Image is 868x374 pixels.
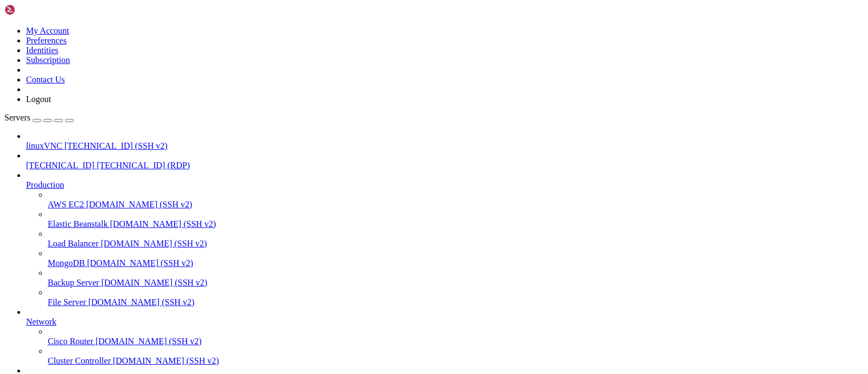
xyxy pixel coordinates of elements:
span: Cluster Controller [48,356,111,365]
li: Network [26,307,864,366]
a: MongoDB [DOMAIN_NAME] (SSH v2) [48,258,864,268]
span: [DOMAIN_NAME] (SSH v2) [86,200,193,209]
li: Cluster Controller [DOMAIN_NAME] (SSH v2) [48,346,864,366]
span: [DOMAIN_NAME] (SSH v2) [95,337,202,346]
a: My Account [26,26,69,35]
a: Servers [4,113,74,122]
span: Load Balancer [48,239,99,248]
li: File Server [DOMAIN_NAME] (SSH v2) [48,288,864,307]
span: Backup Server [48,278,99,287]
span: [TECHNICAL_ID] (RDP) [97,161,190,170]
a: Backup Server [DOMAIN_NAME] (SSH v2) [48,278,864,288]
a: File Server [DOMAIN_NAME] (SSH v2) [48,297,864,307]
a: Production [26,180,864,190]
li: [TECHNICAL_ID] [TECHNICAL_ID] (RDP) [26,151,864,170]
a: linuxVNC [TECHNICAL_ID] (SSH v2) [26,141,864,151]
span: [DOMAIN_NAME] (SSH v2) [113,356,219,365]
li: linuxVNC [TECHNICAL_ID] (SSH v2) [26,131,864,151]
li: Load Balancer [DOMAIN_NAME] (SSH v2) [48,229,864,249]
span: Production [26,180,64,189]
span: Cisco Router [48,337,93,346]
li: Cisco Router [DOMAIN_NAME] (SSH v2) [48,327,864,346]
span: [DOMAIN_NAME] (SSH v2) [101,239,207,248]
li: AWS EC2 [DOMAIN_NAME] (SSH v2) [48,190,864,210]
li: Elastic Beanstalk [DOMAIN_NAME] (SSH v2) [48,210,864,229]
a: Cisco Router [DOMAIN_NAME] (SSH v2) [48,337,864,346]
img: Shellngn [4,4,67,15]
li: MongoDB [DOMAIN_NAME] (SSH v2) [48,249,864,268]
a: Preferences [26,36,67,45]
span: Network [26,317,56,326]
li: Production [26,170,864,307]
li: Backup Server [DOMAIN_NAME] (SSH v2) [48,268,864,288]
span: [TECHNICAL_ID] [26,161,94,170]
a: Load Balancer [DOMAIN_NAME] (SSH v2) [48,239,864,249]
span: Elastic Beanstalk [48,219,108,229]
span: [DOMAIN_NAME] (SSH v2) [101,278,208,287]
a: [TECHNICAL_ID] [TECHNICAL_ID] (RDP) [26,161,864,170]
a: AWS EC2 [DOMAIN_NAME] (SSH v2) [48,200,864,210]
a: Identities [26,46,59,55]
span: File Server [48,297,86,307]
a: Cluster Controller [DOMAIN_NAME] (SSH v2) [48,356,864,366]
span: [DOMAIN_NAME] (SSH v2) [88,297,195,307]
a: Elastic Beanstalk [DOMAIN_NAME] (SSH v2) [48,219,864,229]
span: MongoDB [48,258,85,268]
span: Servers [4,113,30,122]
span: AWS EC2 [48,200,84,209]
span: [TECHNICAL_ID] (SSH v2) [65,141,168,150]
a: Logout [26,94,51,104]
span: linuxVNC [26,141,62,150]
a: Contact Us [26,75,65,84]
span: [DOMAIN_NAME] (SSH v2) [110,219,216,229]
span: [DOMAIN_NAME] (SSH v2) [87,258,193,268]
a: Subscription [26,55,70,65]
a: Network [26,317,864,327]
